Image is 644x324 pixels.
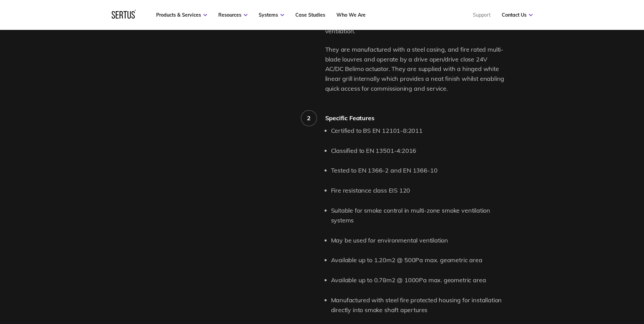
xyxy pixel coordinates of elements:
li: Tested to EN 1366-2 and EN 1366-10 [331,166,508,176]
a: Systems [259,12,284,18]
li: Classified to EN 13501-4:2016 [331,146,508,156]
a: Who We Are [336,12,366,18]
a: Products & Services [156,12,207,18]
li: Manufactured with steel fire protected housing for installation directly into smoke shaft apertures [331,295,508,315]
p: They are manufactured with a steel casing, and fire rated multi-blade louvres and operate by a dr... [325,45,508,94]
div: Specific Features [325,114,508,122]
li: Available up to 0.78m2 @ 1000Pa max. geometric area [331,275,508,285]
li: May be used for environmental ventilation [331,236,508,246]
a: Contact Us [502,12,533,18]
a: Case Studies [295,12,325,18]
li: Available up to 1.20m2 @ 500Pa max. geometric area [331,255,508,265]
li: Fire resistance class EIS 120 [331,186,508,196]
a: Support [473,12,491,18]
iframe: Chat Widget [492,51,644,324]
div: 2 [307,114,311,122]
li: Suitable for smoke control in multi-zone smoke ventilation systems [331,206,508,226]
a: Resources [218,12,247,18]
li: Certified to BS EN 12101-8:2011 [331,126,508,136]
